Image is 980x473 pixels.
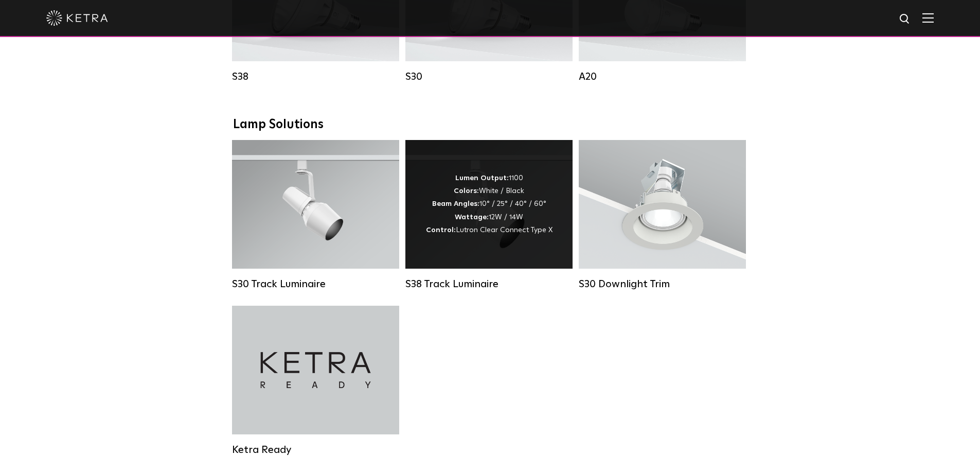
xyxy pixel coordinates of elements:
[232,306,399,456] a: Ketra Ready Ketra Ready
[579,140,746,290] a: S30 Downlight Trim S30 Downlight Trim
[233,117,747,132] div: Lamp Solutions
[232,71,399,83] div: S38
[899,13,912,26] img: search icon
[232,140,399,290] a: S30 Track Luminaire Lumen Output:1100Colors:White / BlackBeam Angles:15° / 25° / 40° / 60° / 90°W...
[579,278,746,290] div: S30 Downlight Trim
[405,278,573,290] div: S38 Track Luminaire
[456,226,553,234] span: Lutron Clear Connect Type X
[579,71,746,83] div: A20
[455,174,509,182] strong: Lumen Output:
[455,214,489,221] strong: Wattage:
[405,140,573,290] a: S38 Track Luminaire Lumen Output:1100Colors:White / BlackBeam Angles:10° / 25° / 40° / 60°Wattage...
[232,444,399,456] div: Ketra Ready
[405,71,573,83] div: S30
[922,13,934,23] img: Hamburger%20Nav.svg
[426,172,553,237] div: 1100 White / Black 10° / 25° / 40° / 60° 12W / 14W
[232,278,399,290] div: S30 Track Luminaire
[432,200,479,207] strong: Beam Angles:
[454,187,479,195] strong: Colors:
[426,226,456,234] strong: Control:
[46,10,108,26] img: ketra-logo-2019-white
